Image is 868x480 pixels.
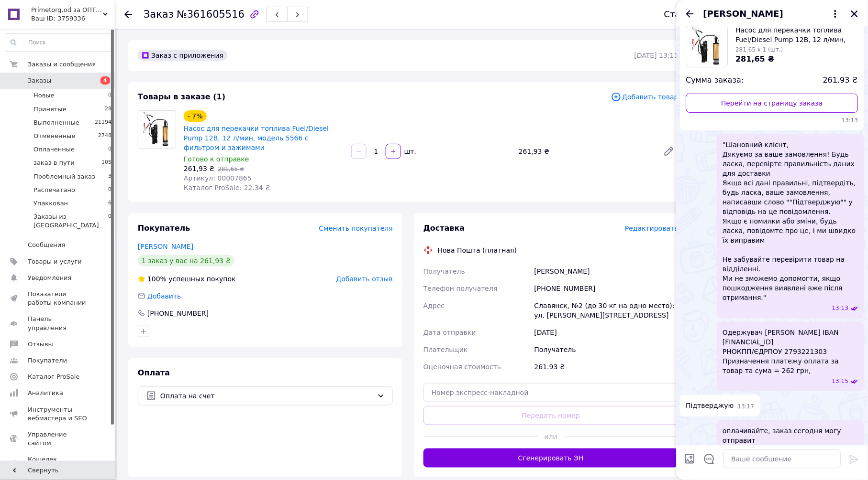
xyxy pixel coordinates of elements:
[423,224,465,233] span: Доставка
[33,132,75,140] span: Отмененные
[33,186,75,194] span: Распечатано
[533,263,680,280] div: [PERSON_NAME]
[33,118,79,127] span: Выполненные
[723,140,858,302] span: "Шановний клієнт, Дякуємо за ваше замовлення! Будь ласка, перевірте правильність даних для достав...
[138,50,227,61] div: Заказ с приложения
[659,142,679,161] a: Редактировать
[423,285,498,292] span: Телефон получателя
[832,377,849,385] span: 13:15 12.09.2025
[423,448,679,468] button: Сгенерировать ЭН
[723,328,858,375] span: Одержувач [PERSON_NAME] IBAN [FINANCIAL_ID] РНОКПП/ЄДРПОУ 2793221303 Призначення платежу оплата з...
[108,199,111,208] span: 6
[703,453,716,465] button: Открыть шаблоны ответов
[147,292,181,300] span: Добавить
[100,76,110,85] span: 4
[28,76,51,85] span: Заказы
[686,94,858,113] a: Перейти на страницу заказа
[538,432,564,441] span: или
[138,224,190,233] span: Покупатель
[177,9,245,20] span: №361605516
[736,25,858,44] span: Насос для перекачки топлива Fuel/Diesel Pump 12В, 12 л/мин, модель 5566 с фильтром и зажимами
[738,403,755,411] span: 13:17 12.09.2025
[823,75,858,86] span: 261.93 ₴
[703,8,841,20] button: [PERSON_NAME]
[184,174,252,182] span: Артикул: 00007865
[108,91,111,100] span: 0
[625,224,679,232] span: Редактировать
[687,26,728,67] img: 4619105241_w100_h100_nasos-dlya-perekachki.jpg
[108,172,111,181] span: 3
[28,356,67,365] span: Покупатели
[423,267,465,275] span: Получатель
[703,8,783,20] span: [PERSON_NAME]
[402,147,417,156] div: шт.
[515,145,656,158] div: 261,93 ₴
[423,346,468,353] span: Плательщик
[105,105,111,114] span: 28
[184,125,329,151] a: Насос для перекачки топлива Fuel/Diesel Pump 12В, 12 л/мин, модель 5566 с фильтром и зажимами
[33,91,55,100] span: Новые
[28,241,65,249] span: Сообщения
[533,341,680,358] div: Получатель
[218,166,244,172] span: 281,65 ₴
[684,8,696,20] button: Назад
[533,358,680,375] div: 261.93 ₴
[98,132,111,140] span: 2748
[686,75,744,86] span: Сумма заказа:
[33,199,68,208] span: Упаккован
[108,145,111,154] span: 0
[533,280,680,297] div: [PHONE_NUMBER]
[832,304,849,312] span: 13:13 12.09.2025
[160,391,373,401] span: Оплата на счет
[138,92,225,101] span: Товары в заказе (1)
[124,10,132,19] div: Вернуться назад
[319,224,393,232] span: Сменить покупателя
[144,9,174,20] span: Заказ
[611,92,679,102] span: Добавить товар
[28,389,63,397] span: Аналитика
[28,340,53,349] span: Отзывы
[33,172,95,181] span: Проблемный заказ
[33,105,67,114] span: Принятые
[146,309,210,318] div: [PHONE_NUMBER]
[33,145,75,154] span: Оплаченные
[147,275,167,283] span: 100%
[108,186,111,194] span: 0
[849,8,860,20] button: Закрыть
[28,373,79,381] span: Каталог ProSale
[736,46,783,53] span: 281,65 x 1 (шт.)
[31,6,103,14] span: Primetorg.od за ОПТом
[634,52,679,59] time: [DATE] 13:11
[28,455,89,472] span: Кошелек компании
[108,213,111,230] span: 0
[5,34,112,51] input: Поиск
[423,383,679,402] input: Номер экспресс-накладной
[184,184,270,192] span: Каталог ProSale: 22.34 ₴
[686,401,734,411] span: Підтверджую
[138,274,236,284] div: успешных покупок
[33,213,108,230] span: Заказы из [GEOGRAPHIC_DATA]
[533,297,680,324] div: Славянск, №2 (до 30 кг на одно место): ул. [PERSON_NAME][STREET_ADDRESS]
[28,257,82,266] span: Товары и услуги
[95,118,111,127] span: 21194
[138,243,193,250] a: [PERSON_NAME]
[435,245,519,255] div: Нова Пошта (платная)
[184,110,207,122] div: - 7%
[33,159,75,167] span: заказ в пути
[28,290,89,307] span: Показатели работы компании
[138,111,176,148] img: Насос для перекачки топлива Fuel/Diesel Pump 12В, 12 л/мин, модель 5566 с фильтром и зажимами
[423,329,476,336] span: Дата отправки
[101,159,111,167] span: 105
[686,117,858,125] span: 13:13 12.09.2025
[184,165,214,172] span: 261,93 ₴
[336,275,393,283] span: Добавить отзыв
[138,255,234,267] div: 1 заказ у вас на 261,93 ₴
[184,155,249,163] span: Готово к отправке
[423,302,445,309] span: Адрес
[28,430,89,448] span: Управление сайтом
[138,368,170,377] span: Оплата
[28,274,71,282] span: Уведомления
[423,363,501,371] span: Оценочная стоимость
[31,14,115,23] div: Ваш ID: 3759336
[28,405,89,423] span: Инструменты вебмастера и SEO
